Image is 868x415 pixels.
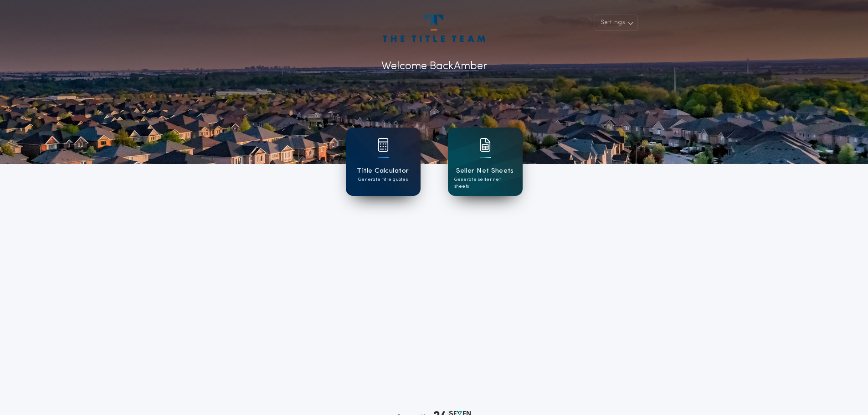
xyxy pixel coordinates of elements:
[357,166,409,176] h1: Title Calculator
[480,138,491,152] img: card icon
[383,15,485,42] img: account-logo
[456,166,514,176] h1: Seller Net Sheets
[358,176,408,183] p: Generate title quotes
[378,138,389,152] img: card icon
[595,15,637,31] button: Settings
[448,128,523,196] a: card iconSeller Net SheetsGenerate seller net sheets
[454,176,516,190] p: Generate seller net sheets
[381,58,487,75] p: Welcome Back Amber
[346,128,421,196] a: card iconTitle CalculatorGenerate title quotes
